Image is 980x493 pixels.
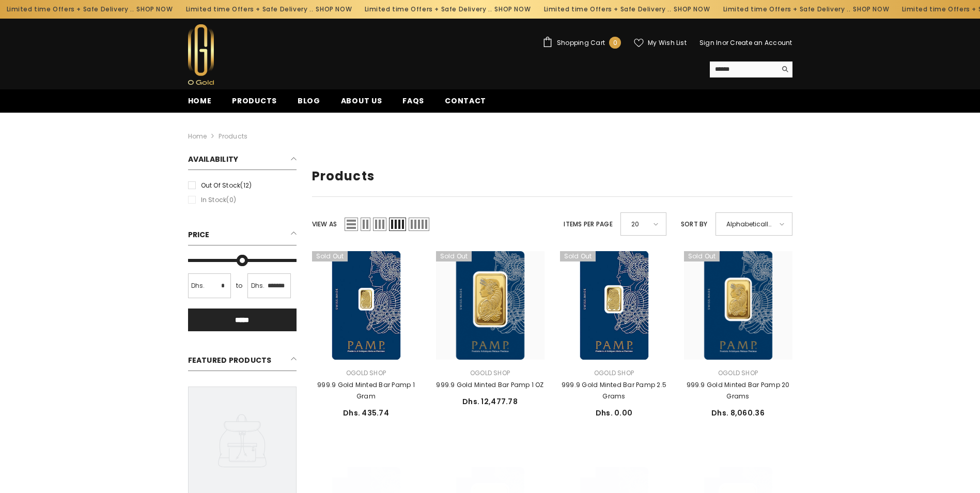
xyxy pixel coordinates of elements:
[240,181,252,190] span: (12)
[470,368,510,377] a: Ogold Shop
[178,95,222,113] a: Home
[312,251,421,360] a: 999.9 Gold Minted Bar Pamp 1 Gram
[613,37,617,49] span: 0
[634,38,687,48] a: My Wish List
[151,1,330,18] div: Limited time Offers + Safe Delivery ..
[191,280,205,291] span: Dhs.
[631,217,646,232] span: 20
[560,467,596,477] span: Sold out
[373,218,386,231] span: Grid 3
[312,467,348,477] span: Sold out
[251,280,265,291] span: Dhs.
[726,217,772,232] span: Alphabetically, A-Z
[596,408,633,418] span: Dhs. 0.00
[730,38,792,47] a: Create an Account
[188,229,210,240] span: Price
[684,467,720,477] span: Sold out
[560,251,668,360] a: 999.9 Gold Minted Bar Pamp 2.5 Grams
[466,4,503,15] a: SHOP NOW
[188,24,214,85] img: Ogold Shop
[287,95,331,113] a: Blog
[330,1,509,18] div: Limited time Offers + Safe Delivery ..
[557,40,605,46] span: Shopping Cart
[594,368,634,377] a: Ogold Shop
[188,131,207,142] a: Home
[188,154,239,164] span: Availability
[219,132,247,141] a: Products
[232,96,277,106] span: Products
[434,95,496,113] a: Contact
[684,251,720,261] span: Sold out
[722,38,728,47] span: or
[462,396,518,407] span: Dhs. 12,477.78
[345,218,358,231] span: List
[402,96,424,106] span: FAQs
[684,379,792,402] a: 999.9 Gold Minted Bar Pamp 20 Grams
[509,1,689,18] div: Limited time Offers + Safe Delivery ..
[825,4,861,15] a: SHOP NOW
[188,352,297,371] h2: Featured Products
[298,96,320,106] span: Blog
[222,95,287,113] a: Products
[233,280,245,291] span: to
[648,40,687,46] span: My Wish List
[436,251,545,360] a: 999.9 Gold Minted Bar Pamp 1 OZ
[542,37,621,49] a: Shopping Cart
[699,38,722,47] a: Sign In
[312,379,421,402] a: 999.9 Gold Minted Bar Pamp 1 Gram
[436,251,472,261] span: Sold out
[620,212,666,236] div: 20
[715,212,792,236] div: Alphabetically, A-Z
[711,408,765,418] span: Dhs. 8,060.36
[776,61,792,77] button: Search
[718,368,758,377] a: Ogold Shop
[312,219,337,230] label: View as
[564,219,612,230] label: Items per page
[312,169,792,184] h1: Products
[392,95,434,113] a: FAQs
[560,251,596,261] span: Sold out
[445,96,486,106] span: Contact
[331,95,393,113] a: About us
[312,251,348,261] span: Sold out
[646,4,682,15] a: SHOP NOW
[346,368,386,377] a: Ogold Shop
[436,467,472,477] span: Sold out
[188,113,792,146] nav: breadcrumbs
[560,379,668,402] a: 999.9 Gold Minted Bar Pamp 2.5 Grams
[288,4,324,15] a: SHOP NOW
[108,4,145,15] a: SHOP NOW
[389,218,406,231] span: Grid 4
[188,180,297,191] label: Out of stock
[688,1,867,18] div: Limited time Offers + Safe Delivery ..
[343,408,389,418] span: Dhs. 435.74
[188,96,212,106] span: Home
[436,379,545,391] a: 999.9 Gold Minted Bar Pamp 1 OZ
[684,251,792,360] a: 999.9 Gold Minted Bar Pamp 20 Grams
[409,218,429,231] span: Grid 5
[361,218,370,231] span: Grid 2
[710,61,792,78] summary: Search
[681,219,708,230] label: Sort by
[341,96,382,106] span: About us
